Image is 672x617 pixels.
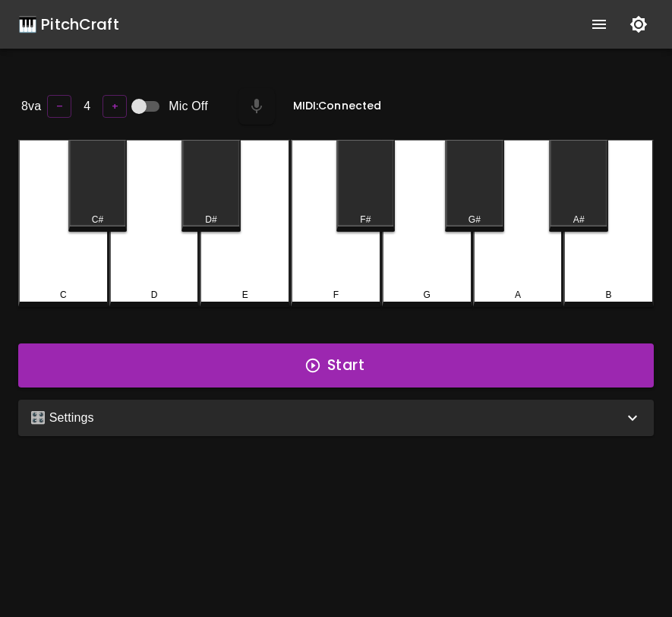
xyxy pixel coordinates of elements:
[203,213,218,226] div: D#
[30,409,99,427] p: 🎛️ Settings
[243,288,248,302] div: E
[21,96,43,117] h6: 8va
[359,213,372,226] div: F#
[301,98,390,115] h6: MIDI: Connected
[606,288,612,302] div: B
[86,96,94,117] h6: 4
[333,288,338,302] div: F
[49,95,74,119] button: –
[18,12,119,36] a: 🎹 PitchCraft
[18,400,654,436] div: 🎛️ Settings
[572,213,586,226] div: A#
[581,6,617,43] button: show more
[151,288,157,302] div: D
[59,288,67,302] div: C
[515,288,521,302] div: A
[173,97,216,115] span: Mic Off
[18,343,654,388] button: Start
[466,213,482,226] div: G#
[107,95,131,119] button: +
[423,288,431,302] div: G
[90,213,106,226] div: C#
